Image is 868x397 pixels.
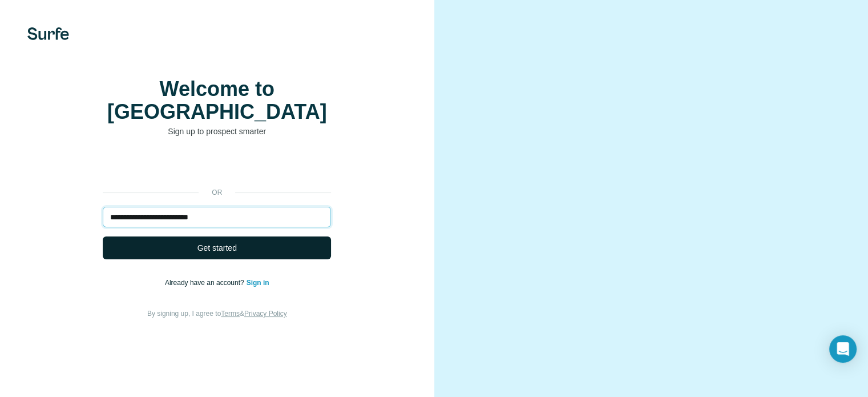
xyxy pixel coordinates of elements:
[147,310,287,318] span: By signing up, I agree to &
[27,27,69,40] img: Surfe's logo
[197,242,237,254] span: Get started
[103,78,331,123] h1: Welcome to [GEOGRAPHIC_DATA]
[103,236,331,259] button: Get started
[221,310,240,318] a: Terms
[199,187,235,198] p: or
[97,154,337,179] iframe: Sign in with Google Button
[829,335,857,363] div: Open Intercom Messenger
[247,279,269,287] a: Sign in
[165,279,247,287] span: Already have an account?
[244,310,287,318] a: Privacy Policy
[103,126,331,137] p: Sign up to prospect smarter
